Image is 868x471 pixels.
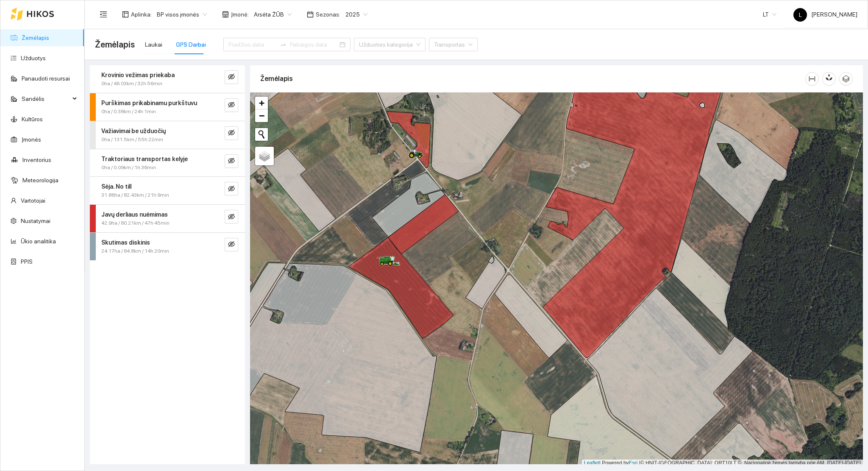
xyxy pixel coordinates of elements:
span: 0ha / 46.03km / 32h 56min [101,80,162,88]
span: + [259,98,264,108]
a: Layers [255,147,274,165]
span: 42.9ha / 80.21km / 47h 45min [101,219,170,227]
strong: Sėja. No till [101,183,131,190]
button: eye-invisible [225,154,238,168]
div: Krovinio vežimas priekaba0ha / 46.03km / 32h 56mineye-invisible [90,65,245,93]
a: Vartotojai [21,197,45,204]
strong: Traktoriaus transportas kelyje [101,156,188,162]
span: [PERSON_NAME] [793,11,857,18]
a: Panaudoti resursai [22,75,70,82]
a: Įmonės [22,136,41,143]
span: layout [122,11,129,18]
span: shop [222,11,229,18]
button: eye-invisible [225,210,238,223]
span: 2025 [345,8,367,21]
span: 31.86ha / 82.43km / 21h 9min [101,191,169,199]
div: Važiavimai be užduočių0ha / 131.5km / 55h 22mineye-invisible [90,121,245,149]
span: to [280,41,287,48]
button: eye-invisible [225,126,238,140]
span: eye-invisible [228,101,235,109]
span: L [799,8,802,22]
span: 0ha / 131.5km / 55h 22min [101,136,163,144]
span: LT [763,8,776,21]
span: Sandėlis [22,90,70,107]
strong: Važiavimai be užduočių [101,128,166,134]
input: Pradžios data [228,40,276,49]
span: eye-invisible [228,241,235,249]
strong: Purškimas prikabinamu purkštuvu [101,100,197,106]
a: PPIS [21,258,33,265]
div: Traktoriaus transportas kelyje0ha / 0.09km / 1h 36mineye-invisible [90,149,245,177]
strong: Skutimas diskinis [101,239,150,246]
div: Purškimas prikabinamu purkštuvu0ha / 0.38km / 24h 1mineye-invisible [90,93,245,121]
span: Arsėta ŽŪB [254,8,292,21]
span: 0ha / 0.09km / 1h 36min [101,164,156,172]
a: Nustatymai [21,217,50,224]
a: Zoom out [255,109,268,122]
span: Žemėlapis [95,38,135,51]
div: Sėja. No till31.86ha / 82.43km / 21h 9mineye-invisible [90,177,245,204]
button: eye-invisible [225,98,238,112]
span: eye-invisible [228,185,235,193]
button: Initiate a new search [255,128,268,141]
strong: Krovinio vežimas priekaba [101,72,175,78]
span: 0ha / 0.38km / 24h 1min [101,108,156,116]
span: − [259,110,264,121]
input: Pabaigos data [290,40,338,49]
a: Meteorologija [22,177,58,184]
a: Zoom in [255,97,268,109]
a: Esri [629,460,638,466]
span: 24.17ha / 84.8km / 14h 20min [101,247,169,255]
button: column-width [805,72,819,86]
a: Žemėlapis [22,34,49,41]
span: eye-invisible [228,129,235,137]
button: eye-invisible [225,70,238,84]
button: eye-invisible [225,182,238,195]
div: Javų derliaus nuėmimas42.9ha / 80.21km / 47h 45mineye-invisible [90,205,245,232]
div: Žemėlapis [260,67,805,91]
a: Kultūros [22,116,43,123]
a: Inventorius [22,156,51,163]
span: eye-invisible [228,73,235,81]
span: Sezonas : [316,10,340,19]
div: Laukai [145,40,162,49]
a: Užduotys [21,55,46,61]
div: | Powered by © HNIT-[GEOGRAPHIC_DATA]; ORT10LT ©, Nacionalinė žemės tarnyba prie AM, [DATE]-[DATE] [582,460,863,467]
a: Leaflet [584,460,599,466]
div: Skutimas diskinis24.17ha / 84.8km / 14h 20mineye-invisible [90,233,245,260]
span: calendar [307,11,314,18]
span: column-width [806,75,818,82]
span: menu-fold [100,11,107,18]
span: | [639,460,640,466]
strong: Javų derliaus nuėmimas [101,211,168,218]
span: swap-right [280,41,287,48]
button: menu-fold [95,6,112,23]
span: Aplinka : [131,10,152,19]
a: Ūkio analitika [21,238,56,245]
span: eye-invisible [228,213,235,221]
span: BP visos įmonės [157,8,207,21]
span: eye-invisible [228,157,235,165]
div: GPS Darbai [176,40,206,49]
button: eye-invisible [225,238,238,251]
span: Įmonė : [231,10,249,19]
